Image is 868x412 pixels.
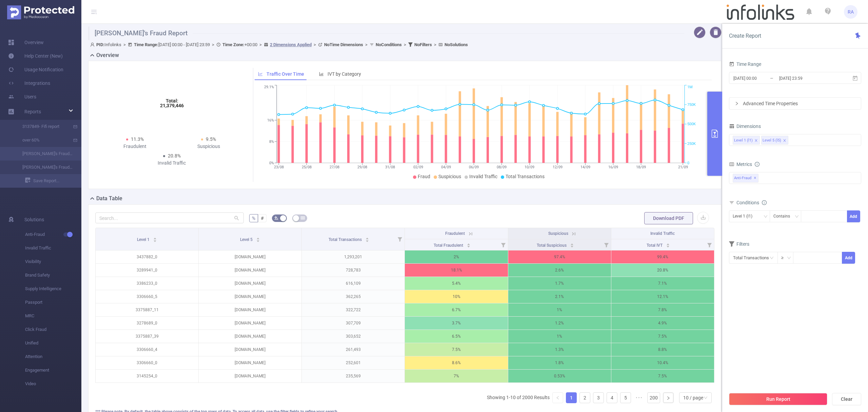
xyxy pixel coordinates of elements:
li: 1 [566,392,577,403]
p: 0.53% [508,370,611,382]
span: Reports [24,109,41,114]
i: icon: caret-down [153,239,157,241]
span: > [312,42,318,47]
i: Filter menu [498,239,508,250]
button: Add [847,210,860,222]
p: 7% [405,370,508,382]
b: No Conditions [376,42,402,47]
a: 3137849- Fifi report [14,120,73,133]
i: icon: table [301,216,305,220]
p: 322,722 [302,303,405,316]
span: Traffic Over Time [267,71,304,77]
i: Filter menu [705,239,714,250]
p: 1.7% [508,277,611,290]
i: icon: caret-up [570,242,574,244]
div: ≥ [781,252,788,263]
tspan: 27/08 [329,165,339,169]
span: Total Transactions [506,174,545,179]
span: 20.8% [168,153,181,158]
span: Invalid Traffic [650,231,675,236]
span: Engagement [25,363,81,377]
p: 7.5% [611,370,714,382]
h2: Overview [96,51,119,59]
span: 11.3% [131,136,144,142]
p: 10% [405,290,508,303]
li: 4 [607,392,617,403]
h2: Data Table [96,194,122,203]
i: icon: right [735,101,739,106]
span: 9.5% [206,136,216,142]
i: icon: bar-chart [319,72,324,76]
a: 200 [648,393,660,403]
a: Integrations [8,76,50,90]
div: Invalid Traffic [135,160,209,167]
p: 8.8% [611,343,714,356]
span: Anti-Fraud [25,228,81,241]
tspan: 23/08 [274,165,283,169]
a: Users [8,90,36,104]
i: icon: info-circle [762,200,767,205]
p: 252,601 [302,356,405,369]
tspan: 16/09 [608,165,618,169]
tspan: 08/09 [497,165,507,169]
b: No Filters [414,42,432,47]
p: 6.7% [405,303,508,316]
u: 2 Dimensions Applied [270,42,312,47]
span: > [121,42,128,47]
span: Invalid Traffic [469,174,497,179]
i: icon: down [795,214,799,219]
p: 3.7% [405,317,508,330]
span: > [363,42,370,47]
p: 1% [508,303,611,316]
tspan: 750K [687,102,696,107]
span: Infolinks [DATE] 00:00 - [DATE] 23:59 +00:00 [90,42,468,47]
li: 5 [620,392,631,403]
span: Video [25,377,81,391]
a: Usage Notification [8,63,63,76]
tspan: 12/09 [552,165,562,169]
i: icon: info-circle [755,162,759,167]
p: [DOMAIN_NAME] [199,343,301,356]
p: 3306660_4 [96,343,198,356]
span: Total Fraudulent [434,243,464,248]
li: Next 5 Pages [634,392,645,403]
a: over 60% [14,133,73,147]
p: 6.5% [405,330,508,343]
p: 3278689_0 [96,317,198,330]
span: Visibility [25,255,81,268]
span: % [252,216,255,221]
i: icon: line-chart [258,72,263,76]
tspan: 25/08 [301,165,311,169]
p: 5.4% [405,277,508,290]
p: 1,293,201 [302,250,405,263]
input: Start date [733,74,788,83]
span: Solutions [24,213,44,226]
p: 7.8% [611,303,714,316]
p: [DOMAIN_NAME] [199,290,301,303]
i: icon: user [90,42,96,47]
li: Level 1 (l1) [733,136,760,145]
i: icon: down [787,256,791,261]
i: icon: down [704,396,708,400]
p: 1.8% [508,356,611,369]
tspan: 0% [269,161,274,165]
p: [DOMAIN_NAME] [199,264,301,277]
tspan: 0 [687,161,689,165]
b: No Time Dimensions [324,42,363,47]
p: 12.1% [611,290,714,303]
b: Time Range: [134,42,158,47]
p: 3145254_0 [96,370,198,382]
i: icon: down [764,214,768,219]
p: 3306660_5 [96,290,198,303]
input: Search... [95,212,244,223]
tspan: 29/08 [357,165,367,169]
p: 18.1% [405,264,508,277]
span: Total IVT [647,243,664,248]
p: 3375887_39 [96,330,198,343]
span: IVT by Category [328,71,361,77]
span: Click Fraud [25,323,81,336]
p: 362,265 [302,290,405,303]
a: Overview [8,36,44,49]
i: icon: caret-down [366,239,369,241]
